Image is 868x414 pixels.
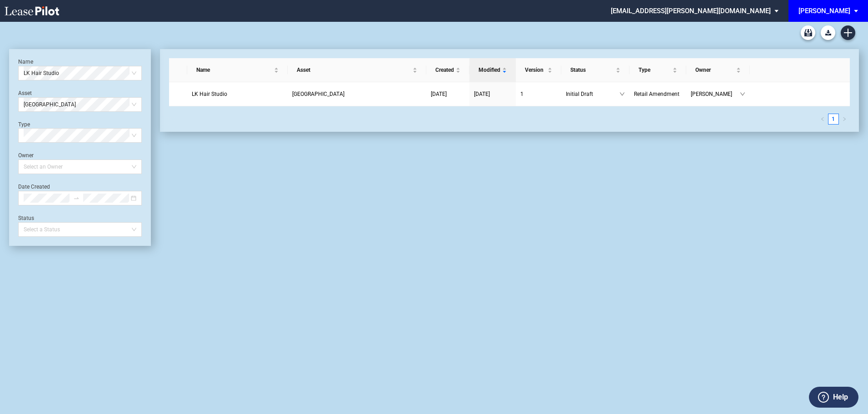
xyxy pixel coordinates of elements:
[196,65,272,75] span: Name
[192,90,283,99] a: LK Hair Studio
[520,90,557,99] a: 1
[820,117,825,121] span: left
[18,59,33,65] label: Name
[695,65,734,75] span: Owner
[833,391,848,403] label: Help
[839,114,850,125] li: Next Page
[520,91,524,97] span: 1
[431,90,465,99] a: [DATE]
[474,91,490,97] span: [DATE]
[809,387,858,408] button: Help
[619,91,625,97] span: down
[469,58,516,82] th: Modified
[479,65,500,75] span: Modified
[570,65,614,75] span: Status
[629,58,686,82] th: Type
[18,121,30,128] label: Type
[561,58,629,82] th: Status
[634,91,679,97] span: Retail Amendment
[192,91,227,97] span: LK Hair Studio
[841,25,855,40] a: Create new document
[292,90,422,99] a: [GEOGRAPHIC_DATA]
[798,7,850,15] div: [PERSON_NAME]
[474,90,511,99] a: [DATE]
[431,91,447,97] span: [DATE]
[516,58,561,82] th: Version
[73,195,80,201] span: to
[828,114,838,124] a: 1
[801,25,815,40] a: Archive
[691,90,740,99] span: [PERSON_NAME]
[821,25,835,40] button: Download Blank Form
[818,25,838,40] md-menu: Download Blank Form List
[828,114,839,125] li: 1
[24,98,136,111] span: Toco Hills Shopping Center
[817,114,828,125] li: Previous Page
[18,184,50,190] label: Date Created
[839,114,850,125] button: right
[426,58,469,82] th: Created
[525,65,546,75] span: Version
[634,90,682,99] a: Retail Amendment
[566,90,619,99] span: Initial Draft
[639,65,671,75] span: Type
[297,65,411,75] span: Asset
[24,66,136,80] span: LK Hair Studio
[73,195,80,201] span: swap-right
[187,58,288,82] th: Name
[288,58,426,82] th: Asset
[740,91,745,97] span: down
[18,90,32,96] label: Asset
[18,152,34,159] label: Owner
[292,91,344,97] span: Toco Hills Shopping Center
[18,215,34,221] label: Status
[686,58,750,82] th: Owner
[435,65,454,75] span: Created
[817,114,828,125] button: left
[842,117,847,121] span: right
